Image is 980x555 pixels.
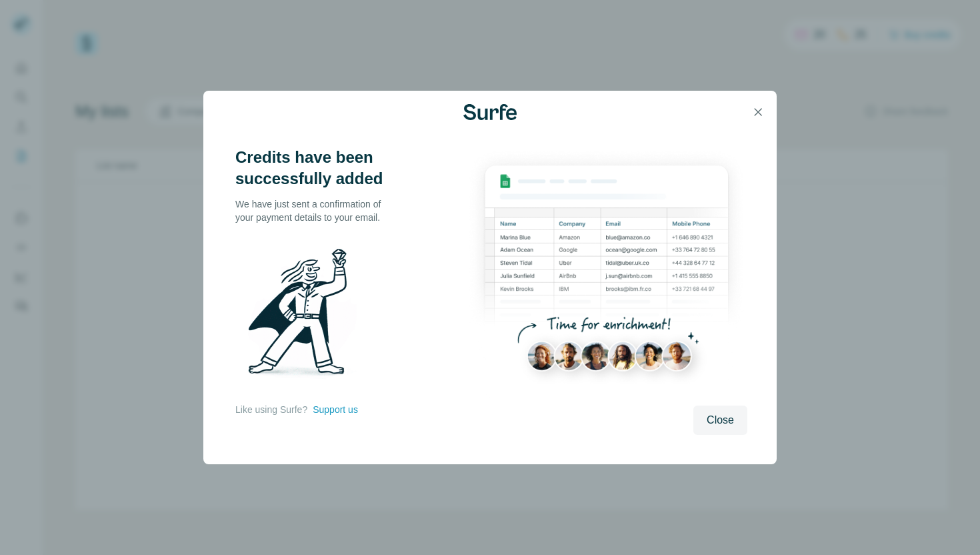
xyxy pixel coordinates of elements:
span: Close [707,412,734,428]
h3: Credits have been successfully added [235,147,395,189]
img: Surfe Logo [463,104,517,120]
img: Surfe Illustration - Man holding diamond [235,240,374,390]
button: Close [693,406,747,435]
button: Support us [313,403,358,416]
img: Enrichment Hub - Sheet Preview [466,147,747,397]
p: Like using Surfe? [235,403,307,416]
p: We have just sent a confirmation of your payment details to your email. [235,197,395,224]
